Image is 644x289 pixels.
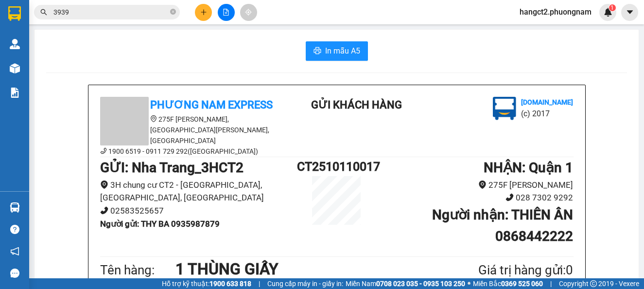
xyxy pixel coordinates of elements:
[100,204,297,217] li: 02583525657
[100,206,108,215] span: phone
[240,4,257,21] button: aim
[100,114,275,146] li: 275F [PERSON_NAME], [GEOGRAPHIC_DATA][PERSON_NAME], [GEOGRAPHIC_DATA]
[473,278,543,289] span: Miền Bắc
[170,8,176,17] span: close-circle
[609,4,616,11] sup: 1
[175,257,431,281] h1: 1 THÙNG GIẤY
[100,147,107,154] span: phone
[346,278,465,289] span: Miền Nam
[550,278,552,289] span: |
[10,39,20,49] img: warehouse-icon
[10,225,19,234] span: question-circle
[311,99,402,111] b: Gửi khách hàng
[468,282,470,286] span: ⚪️
[162,278,251,289] span: Hỗ trợ kỹ thuật:
[10,269,19,278] span: message
[432,207,573,244] b: Người nhận : THIÊN ÂN 0868442222
[325,45,360,57] span: In mẫu A5
[100,219,220,229] b: Người gửi : THY BA 0935987879
[200,9,207,16] span: plus
[521,98,573,106] b: [DOMAIN_NAME]
[505,193,514,201] span: phone
[10,88,20,98] img: solution-icon
[259,278,260,289] span: |
[100,260,176,280] div: Tên hàng:
[10,247,19,256] span: notification
[53,7,168,18] input: Tìm tên, số ĐT hoặc mã đơn
[223,9,229,16] span: file-add
[150,99,273,111] b: Phương Nam Express
[10,63,20,73] img: warehouse-icon
[150,115,157,122] span: environment
[431,260,573,280] div: Giá trị hàng gửi: 0
[245,9,252,16] span: aim
[521,108,573,120] li: (c) 2017
[100,181,108,189] span: environment
[170,9,176,15] span: close-circle
[376,179,574,192] li: 275F [PERSON_NAME]
[512,6,599,18] span: hangct2.phuongnam
[501,280,543,288] strong: 0369 525 060
[376,191,574,204] li: 028 7302 9292
[493,97,516,120] img: logo.jpg
[590,280,597,287] span: copyright
[297,157,376,176] h1: CT2510110017
[478,181,487,189] span: environment
[209,280,251,288] strong: 1900 633 818
[610,4,614,11] span: 1
[621,4,638,21] button: caret-down
[100,146,275,157] li: 1900 6519 - 0911 729 292([GEOGRAPHIC_DATA])
[306,41,368,61] button: printerIn mẫu A5
[40,9,47,16] span: search
[604,8,612,17] img: icon-new-feature
[100,160,244,176] b: GỬI : Nha Trang_3HCT2
[313,47,321,56] span: printer
[267,278,343,289] span: Cung cấp máy in - giấy in:
[100,179,297,204] li: 3H chung cư CT2 - [GEOGRAPHIC_DATA], [GEOGRAPHIC_DATA], [GEOGRAPHIC_DATA]
[8,6,21,21] img: logo-vxr
[626,8,634,17] span: caret-down
[195,4,212,21] button: plus
[376,280,465,288] strong: 0708 023 035 - 0935 103 250
[10,202,20,213] img: warehouse-icon
[218,4,235,21] button: file-add
[484,160,573,176] b: NHẬN : Quận 1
